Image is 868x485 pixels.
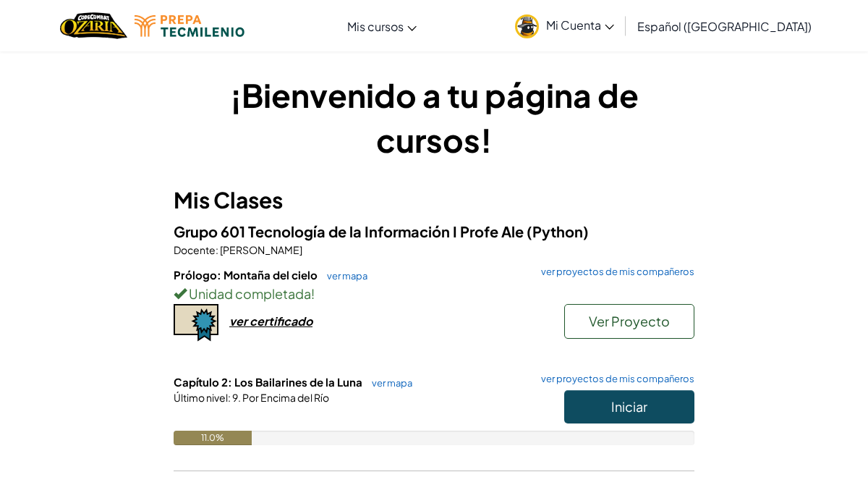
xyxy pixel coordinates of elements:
[135,15,244,37] img: Tecmilenio logo
[174,72,694,162] h1: ¡Bienvenido a tu página de cursos!
[174,268,320,282] span: Prólogo: Montaña del cielo
[174,304,218,342] img: certificate-icon.png
[630,7,819,46] a: Español ([GEOGRAPHIC_DATA])
[365,377,412,389] a: ver mapa
[228,391,231,404] span: :
[187,285,311,302] span: Unidad completada
[241,391,329,404] span: Por Encima del Río
[174,375,365,389] span: Capítulo 2: Los Bailarines de la Luna
[527,222,589,240] span: (Python)
[611,398,647,415] span: Iniciar
[174,184,694,216] h3: Mis Clases
[546,17,614,33] span: Mi Cuenta
[564,390,694,423] button: Iniciar
[311,285,315,302] span: !
[60,11,127,41] a: Ozaria by CodeCombat logo
[218,243,302,256] span: [PERSON_NAME]
[231,391,241,404] span: 9.
[508,3,621,48] a: Mi Cuenta
[174,391,228,404] span: Último nivel
[216,243,218,256] span: :
[174,313,312,329] a: ver certificado
[564,304,694,339] button: Ver Proyecto
[637,19,812,34] span: Español ([GEOGRAPHIC_DATA])
[347,19,404,34] span: Mis cursos
[534,374,694,384] a: ver proyectos de mis compañeros
[340,7,424,46] a: Mis cursos
[229,313,312,329] div: ver certificado
[60,11,127,41] img: Home
[534,267,694,277] a: ver proyectos de mis compañeros
[174,243,216,256] span: Docente
[174,431,252,445] div: 11.0%
[515,14,539,38] img: avatar
[174,222,527,240] span: Grupo 601 Tecnología de la Información I Profe Ale
[320,270,367,282] a: ver mapa
[589,313,670,329] span: Ver Proyecto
